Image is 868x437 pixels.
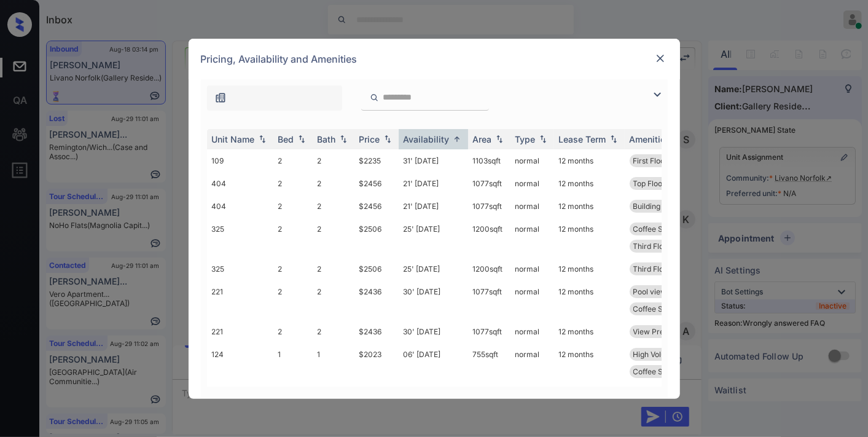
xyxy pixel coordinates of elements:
[493,135,506,143] img: sorting
[212,134,255,144] div: Unit Name
[554,280,625,320] td: 12 months
[468,280,510,320] td: 1077 sqft
[313,258,354,280] td: 2
[295,135,308,143] img: sorting
[313,149,354,172] td: 2
[273,320,313,343] td: 2
[381,135,394,143] img: sorting
[273,149,313,172] td: 2
[354,218,399,258] td: $2506
[273,195,313,218] td: 2
[554,320,625,343] td: 12 months
[354,383,399,406] td: $2983
[554,383,625,406] td: 12 months
[370,92,379,103] img: icon-zuma
[559,134,606,144] div: Lease Term
[278,134,294,144] div: Bed
[273,258,313,280] td: 2
[207,172,273,195] td: 404
[468,172,510,195] td: 1077 sqft
[313,383,354,406] td: 2
[554,149,625,172] td: 12 months
[207,383,273,406] td: 230
[510,280,554,320] td: normal
[510,258,554,280] td: normal
[354,343,399,383] td: $2023
[633,327,689,336] span: View Premium 1
[554,218,625,258] td: 12 months
[399,343,468,383] td: 06' [DATE]
[399,320,468,343] td: 30' [DATE]
[313,195,354,218] td: 2
[510,149,554,172] td: normal
[633,264,671,274] span: Third Floor
[633,224,676,234] span: Coffee Shop
[633,242,671,251] span: Third Floor
[313,172,354,195] td: 2
[354,258,399,280] td: $2506
[273,280,313,320] td: 2
[473,134,492,144] div: Area
[510,218,554,258] td: normal
[633,304,676,313] span: Coffee Shop
[273,343,313,383] td: 1
[554,195,625,218] td: 12 months
[207,195,273,218] td: 404
[189,39,680,79] div: Pricing, Availability and Amenities
[214,92,227,104] img: icon-zuma
[256,135,268,143] img: sorting
[273,383,313,406] td: 3
[399,258,468,280] td: 25' [DATE]
[468,149,510,172] td: 1103 sqft
[354,172,399,195] td: $2456
[633,202,694,211] span: Building Premiu...
[537,135,549,143] img: sorting
[515,134,536,144] div: Type
[313,343,354,383] td: 1
[510,195,554,218] td: normal
[399,218,468,258] td: 25' [DATE]
[468,383,510,406] td: 1485 sqft
[554,343,625,383] td: 12 months
[510,383,554,406] td: normal
[207,280,273,320] td: 221
[399,195,468,218] td: 21' [DATE]
[554,172,625,195] td: 12 months
[608,135,620,143] img: sorting
[354,195,399,218] td: $2456
[207,320,273,343] td: 221
[207,258,273,280] td: 325
[399,172,468,195] td: 21' [DATE]
[633,156,668,165] span: First Floor
[313,280,354,320] td: 2
[354,280,399,320] td: $2436
[207,149,273,172] td: 109
[654,52,667,65] img: close
[207,218,273,258] td: 325
[354,320,399,343] td: $2436
[468,195,510,218] td: 1077 sqft
[313,218,354,258] td: 2
[468,258,510,280] td: 1200 sqft
[554,258,625,280] td: 12 months
[633,287,667,296] span: Pool view
[273,172,313,195] td: 2
[451,135,463,144] img: sorting
[399,280,468,320] td: 30' [DATE]
[510,343,554,383] td: normal
[313,320,354,343] td: 2
[273,218,313,258] td: 2
[207,343,273,383] td: 124
[630,134,671,144] div: Amenities
[633,367,676,376] span: Coffee Shop
[354,149,399,172] td: $2235
[337,135,350,143] img: sorting
[468,343,510,383] td: 755 sqft
[633,350,696,359] span: High Volume Cei...
[650,87,665,102] img: icon-zuma
[399,383,468,406] td: 23' [DATE]
[633,179,666,188] span: Top Floor
[359,134,380,144] div: Price
[510,172,554,195] td: normal
[468,218,510,258] td: 1200 sqft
